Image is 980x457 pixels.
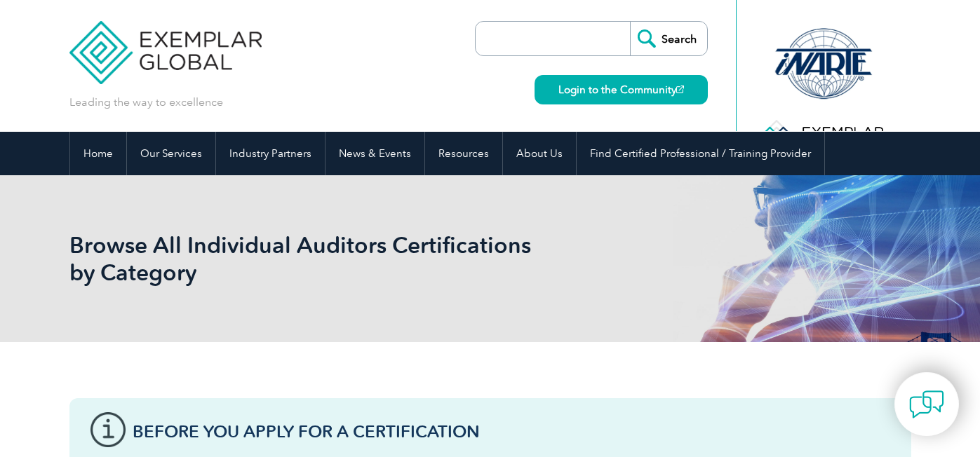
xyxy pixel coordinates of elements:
a: Login to the Community [535,75,708,104]
a: Find Certified Professional / Training Provider [577,132,824,175]
a: Our Services [127,132,215,175]
a: Resources [425,132,502,175]
p: Leading the way to excellence [69,95,223,110]
h3: Before You Apply For a Certification [133,423,890,440]
a: Home [70,132,126,175]
a: About Us [503,132,576,175]
h1: Browse All Individual Auditors Certifications by Category [69,231,608,286]
a: Industry Partners [216,132,325,175]
img: contact-chat.png [909,387,944,422]
img: open_square.png [676,86,684,93]
input: Search [630,22,707,55]
a: News & Events [325,132,424,175]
